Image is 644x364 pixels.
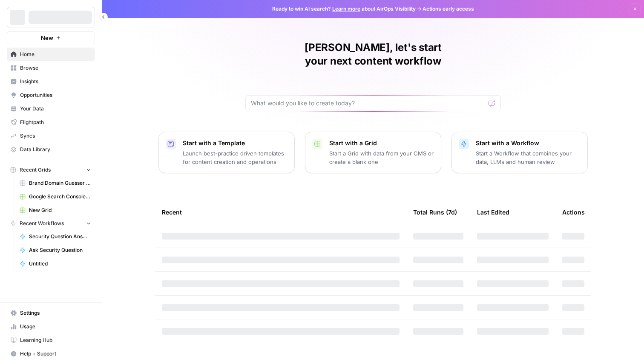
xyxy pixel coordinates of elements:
[162,200,400,224] div: Recent
[29,206,91,214] span: New Grid
[562,200,585,224] div: Actions
[29,193,91,200] span: Google Search Console - [DOMAIN_NAME]
[20,350,91,358] span: Help + Support
[20,220,64,227] span: Recent Workflows
[7,88,95,102] a: Opportunities
[451,132,588,173] button: Start with a WorkflowStart a Workflow that combines your data, LLMs and human review
[305,132,441,173] button: Start with a GridStart a Grid with data from your CMS or create a blank one
[413,200,457,224] div: Total Runs (7d)
[7,306,95,320] a: Settings
[20,51,91,58] span: Home
[20,336,91,344] span: Learning Hub
[7,333,95,347] a: Learning Hub
[245,41,501,68] h1: [PERSON_NAME], let's start your next content workflow
[16,257,95,271] a: Untitled
[29,233,91,240] span: Security Question Answer
[7,217,95,230] button: Recent Workflows
[20,78,91,85] span: Insights
[16,203,95,217] a: New Grid
[476,139,581,147] p: Start with a Workflow
[20,146,91,153] span: Data Library
[329,139,434,147] p: Start with a Grid
[16,230,95,243] a: Security Question Answer
[272,5,416,13] span: Ready to win AI search? about AirOps Visibility
[29,246,91,254] span: Ask Security Question
[16,243,95,257] a: Ask Security Question
[158,132,295,173] button: Start with a TemplateLaunch best-practice driven templates for content creation and operations
[7,61,95,75] a: Browse
[7,31,95,44] button: New
[20,64,91,72] span: Browse
[251,99,485,107] input: What would you like to create today?
[7,48,95,61] a: Home
[7,75,95,88] a: Insights
[7,164,95,176] button: Recent Grids
[29,260,91,268] span: Untitled
[332,6,360,12] a: Learn more
[7,143,95,156] a: Data Library
[423,5,474,13] span: Actions early access
[20,309,91,317] span: Settings
[20,105,91,113] span: Your Data
[20,323,91,330] span: Usage
[29,179,91,187] span: Brand Domain Guesser QA
[16,176,95,190] a: Brand Domain Guesser QA
[7,102,95,116] a: Your Data
[7,320,95,333] a: Usage
[16,190,95,203] a: Google Search Console - [DOMAIN_NAME]
[20,91,91,99] span: Opportunities
[7,116,95,129] a: Flightpath
[329,149,434,166] p: Start a Grid with data from your CMS or create a blank one
[183,139,287,147] p: Start with a Template
[7,129,95,143] a: Syncs
[476,149,581,166] p: Start a Workflow that combines your data, LLMs and human review
[7,347,95,361] button: Help + Support
[20,132,91,140] span: Syncs
[41,34,53,42] span: New
[20,119,91,126] span: Flightpath
[477,200,509,224] div: Last Edited
[183,149,287,166] p: Launch best-practice driven templates for content creation and operations
[20,166,51,174] span: Recent Grids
